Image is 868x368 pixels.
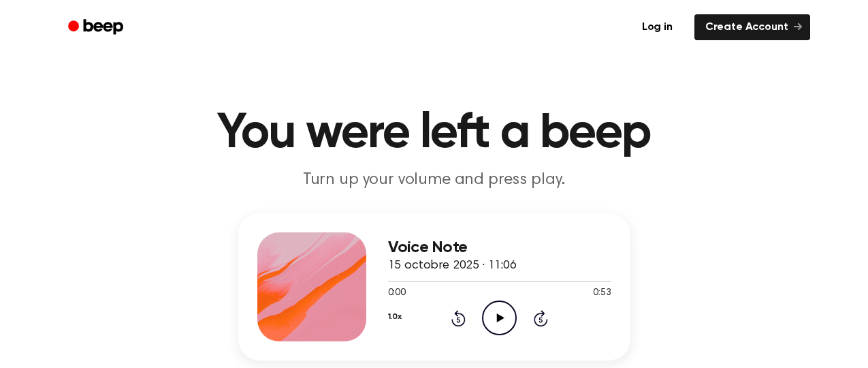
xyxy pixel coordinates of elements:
h1: You were left a beep [86,109,783,158]
button: 1.0x [388,305,402,328]
a: Log in [628,12,686,43]
a: Create Account [694,14,810,40]
span: 0:53 [593,286,611,301]
h3: Voice Note [388,239,611,257]
span: 15 octobre 2025 · 11:06 [388,260,517,272]
a: Beep [59,14,135,41]
span: 0:00 [388,286,406,301]
p: Turn up your volume and press play. [173,169,696,191]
